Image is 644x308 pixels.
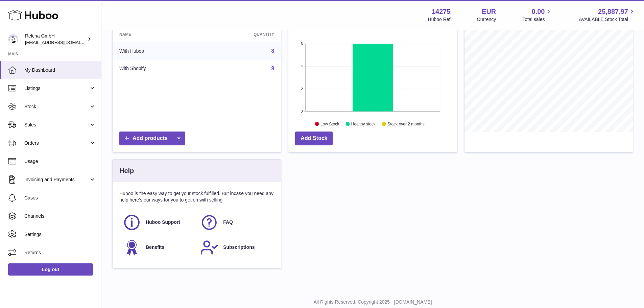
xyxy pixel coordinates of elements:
text: Stock over 2 months [388,121,425,126]
a: 25,887.97 AVAILABLE Stock Total [579,7,636,23]
text: Low Stock [320,121,339,126]
span: Channels [24,213,96,219]
span: Orders [24,140,89,146]
span: Benefits [146,244,164,251]
td: With Huboo [113,42,204,60]
a: Add Stock [295,132,333,145]
span: 0.00 [532,7,545,16]
a: FAQ [200,213,271,232]
a: 8 [271,66,274,71]
a: Benefits [123,238,193,257]
span: Usage [24,158,96,165]
th: Quantity [204,27,281,42]
span: FAQ [223,219,233,226]
div: Currency [477,16,496,23]
strong: EUR [482,7,496,16]
span: Cases [24,195,96,201]
text: 2 [301,87,303,91]
span: Returns [24,250,96,256]
span: Total sales [522,16,552,23]
span: Subscriptions [223,244,255,251]
text: 4 [301,64,303,68]
a: 8 [271,48,274,54]
a: Log out [8,263,93,276]
text: Healthy stock [351,121,376,126]
td: With Shopify [113,60,204,77]
span: [EMAIL_ADDRESS][DOMAIN_NAME] [25,40,99,45]
span: Huboo Support [146,219,180,226]
img: internalAdmin-14275@internal.huboo.com [8,34,18,44]
span: My Dashboard [24,67,96,73]
span: 25,887.97 [598,7,628,16]
p: Huboo is the easy way to get your stock fulfilled. But incase you need any help here's our ways f... [119,190,274,203]
div: Relcha GmbH [25,33,86,46]
h3: Help [119,166,134,175]
text: 6 [301,42,303,46]
span: AVAILABLE Stock Total [579,16,636,23]
p: All Rights Reserved. Copyright 2025 - [DOMAIN_NAME] [107,299,639,305]
span: Sales [24,122,89,128]
th: Name [113,27,204,42]
a: Huboo Support [123,213,193,232]
a: Subscriptions [200,238,271,257]
a: Add products [119,132,185,145]
text: 0 [301,109,303,113]
div: Huboo Ref [428,16,451,23]
span: Settings [24,231,96,238]
strong: 14275 [432,7,451,16]
span: Stock [24,103,89,110]
a: 0.00 Total sales [522,7,552,23]
span: Invoicing and Payments [24,176,89,183]
span: Listings [24,85,89,92]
